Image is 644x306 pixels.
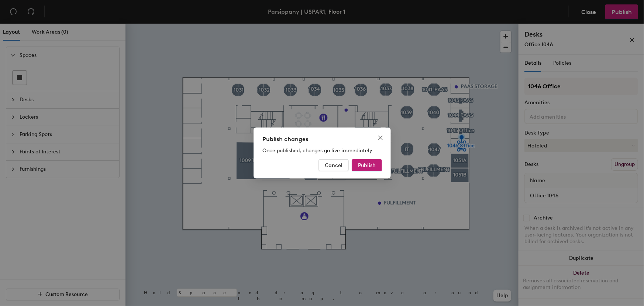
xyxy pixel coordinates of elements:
button: Cancel [318,159,349,171]
span: Close [375,135,386,141]
button: Close [375,132,386,144]
span: Publish [358,162,376,169]
div: Publish changes [262,135,382,144]
span: close [378,135,383,141]
span: Cancel [325,162,342,169]
button: Publish [352,159,382,171]
span: Once published, changes go live immediately [262,147,372,154]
